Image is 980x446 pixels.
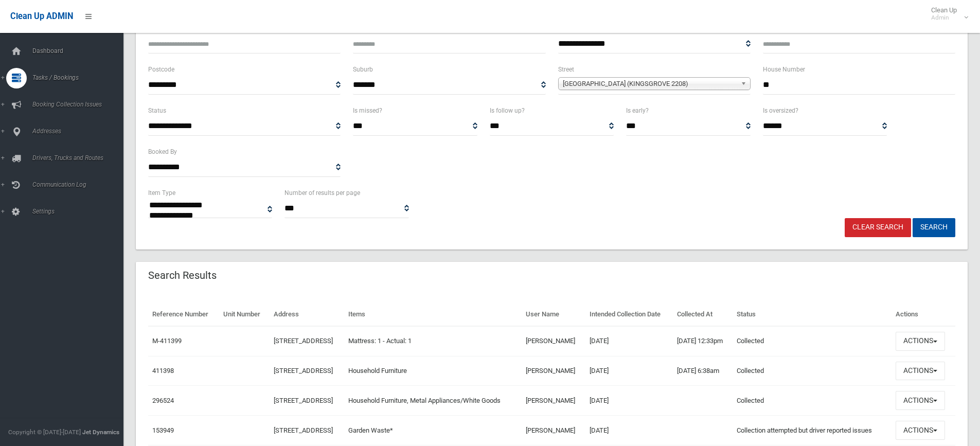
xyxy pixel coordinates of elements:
button: Actions [896,391,945,410]
td: [PERSON_NAME] [522,326,585,356]
td: [DATE] [585,356,673,386]
td: Collected [733,326,892,356]
span: Dashboard [29,47,131,55]
small: Admin [931,14,957,22]
th: Collected At [673,303,733,326]
label: Item Type [148,187,175,199]
label: Street [558,64,574,75]
span: Copyright © [DATE]-[DATE] [8,429,81,436]
a: [STREET_ADDRESS] [274,337,333,345]
th: Status [733,303,892,326]
label: Postcode [148,64,174,75]
span: Tasks / Bookings [29,74,131,81]
td: [DATE] [585,326,673,356]
td: [DATE] [585,416,673,445]
span: Addresses [29,128,131,135]
td: Collected [733,386,892,416]
td: [PERSON_NAME] [522,356,585,386]
th: Address [270,303,344,326]
span: Settings [29,208,131,215]
td: [DATE] 12:33pm [673,326,733,356]
label: Is missed? [353,105,382,116]
a: 411398 [152,367,174,374]
td: Mattress: 1 - Actual: 1 [344,326,522,356]
button: Search [913,218,955,237]
span: Clean Up [926,6,967,22]
td: [DATE] 6:38am [673,356,733,386]
td: Household Furniture, Metal Appliances/White Goods [344,386,522,416]
span: [GEOGRAPHIC_DATA] (KINGSGROVE 2208) [563,78,737,90]
label: Is early? [626,105,649,116]
td: Garden Waste* [344,416,522,445]
label: House Number [763,64,805,75]
td: [PERSON_NAME] [522,416,585,445]
a: Clear Search [845,218,911,237]
span: Booking Collection Issues [29,101,131,108]
td: [PERSON_NAME] [522,386,585,416]
th: Items [344,303,522,326]
th: Unit Number [219,303,269,326]
label: Booked By [148,146,177,157]
a: 296524 [152,397,174,404]
label: Status [148,105,166,116]
label: Number of results per page [284,187,360,199]
a: M-411399 [152,337,182,345]
a: 153949 [152,426,174,434]
label: Is oversized? [763,105,798,116]
a: [STREET_ADDRESS] [274,397,333,404]
th: Reference Number [148,303,219,326]
label: Suburb [353,64,373,75]
label: Is follow up? [490,105,525,116]
th: Intended Collection Date [585,303,673,326]
header: Search Results [136,265,229,286]
span: Communication Log [29,181,131,188]
th: Actions [892,303,955,326]
td: [DATE] [585,386,673,416]
a: [STREET_ADDRESS] [274,426,333,434]
button: Actions [896,362,945,381]
button: Actions [896,332,945,351]
td: Household Furniture [344,356,522,386]
td: Collection attempted but driver reported issues [733,416,892,445]
strong: Jet Dynamics [82,429,119,436]
button: Actions [896,421,945,440]
td: Collected [733,356,892,386]
span: Drivers, Trucks and Routes [29,154,131,162]
span: Clean Up ADMIN [10,11,73,21]
a: [STREET_ADDRESS] [274,367,333,374]
th: User Name [522,303,585,326]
